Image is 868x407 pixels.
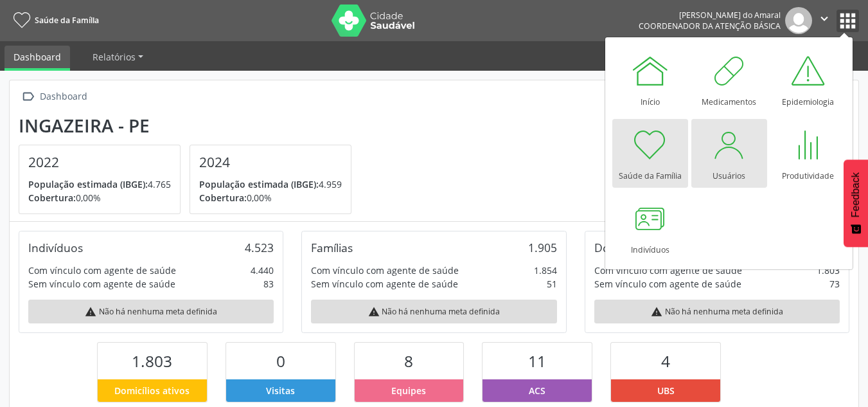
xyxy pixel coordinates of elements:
div: 51 [547,277,557,291]
a: Produtividade [770,119,846,188]
span: 11 [528,350,546,372]
a: Epidemiologia [770,45,846,114]
span: Equipes [391,384,426,397]
h4: 2024 [199,154,342,170]
div: Sem vínculo com agente de saúde [28,277,175,291]
p: 0,00% [28,191,171,204]
span: População estimada (IBGE): [199,178,319,190]
a: Saúde da Família [9,10,99,31]
div: 1.905 [528,240,557,255]
span: Cobertura: [199,192,247,204]
i: warning [368,306,380,318]
div: Não há nenhuma meta definida [594,300,840,323]
span: UBS [657,384,675,397]
p: 0,00% [199,191,342,204]
a: Medicamentos [691,45,767,114]
span: Relatórios [93,51,136,63]
div: Ingazeira - PE [19,115,360,136]
i: warning [651,306,662,318]
span: 1.803 [132,350,172,372]
span: Domicílios ativos [114,384,190,397]
div: 4.523 [245,240,274,255]
div: Domicílios [594,240,648,255]
div: Não há nenhuma meta definida [28,300,274,323]
div: Não há nenhuma meta definida [311,300,556,323]
div: Sem vínculo com agente de saúde [311,277,458,291]
span: Visitas [266,384,295,397]
i:  [19,87,37,106]
div: 83 [263,277,274,291]
span: População estimada (IBGE): [28,178,148,190]
span: ACS [529,384,545,397]
a: Indivíduos [612,193,688,262]
p: 4.765 [28,177,171,191]
a: Início [612,45,688,114]
button: apps [837,10,859,32]
i: warning [85,306,96,318]
span: Feedback [850,172,862,217]
a: Relatórios [84,46,152,68]
h4: 2022 [28,154,171,170]
a:  Dashboard [19,87,89,106]
span: Cobertura: [28,192,76,204]
span: 8 [404,350,413,372]
div: [PERSON_NAME] do Amaral [639,10,781,21]
i:  [817,12,831,26]
div: 4.440 [251,264,274,277]
a: Saúde da Família [612,119,688,188]
div: Famílias [311,240,353,255]
div: 1.854 [534,264,557,277]
span: Coordenador da Atenção Básica [639,21,781,32]
button: Feedback - Mostrar pesquisa [844,159,868,247]
div: Com vínculo com agente de saúde [28,264,176,277]
div: Com vínculo com agente de saúde [594,264,742,277]
a: Dashboard [4,46,70,71]
a: Usuários [691,119,767,188]
img: img [785,7,812,34]
p: 4.959 [199,177,342,191]
div: Indivíduos [28,240,83,255]
span: 0 [276,350,285,372]
div: Sem vínculo com agente de saúde [594,277,741,291]
div: Dashboard [37,87,89,106]
span: 4 [661,350,670,372]
button:  [812,7,837,34]
div: Com vínculo com agente de saúde [311,264,459,277]
div: 73 [829,277,840,291]
span: Saúde da Família [35,15,99,26]
div: 1.803 [817,264,840,277]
